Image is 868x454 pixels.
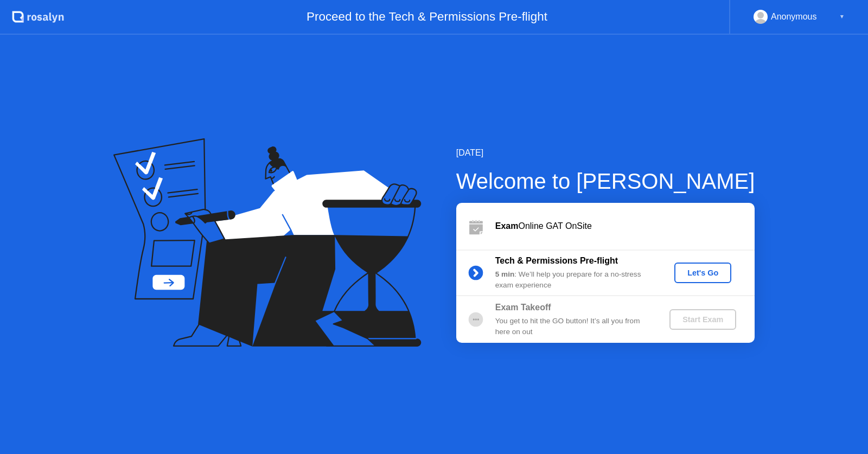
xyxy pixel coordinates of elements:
b: Exam Takeoff [495,303,551,312]
button: Let's Go [674,263,731,283]
b: 5 min [495,270,515,278]
b: Tech & Permissions Pre-flight [495,256,618,265]
div: : We’ll help you prepare for a no-stress exam experience [495,269,652,291]
b: Exam [495,221,519,231]
div: Let's Go [679,268,727,277]
div: Online GAT OnSite [495,220,755,233]
div: ▼ [839,10,845,24]
div: Anonymous [771,10,817,24]
div: Welcome to [PERSON_NAME] [456,165,755,197]
div: Start Exam [674,315,732,324]
div: You get to hit the GO button! It’s all you from here on out [495,316,652,338]
div: [DATE] [456,146,755,159]
button: Start Exam [669,309,736,330]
